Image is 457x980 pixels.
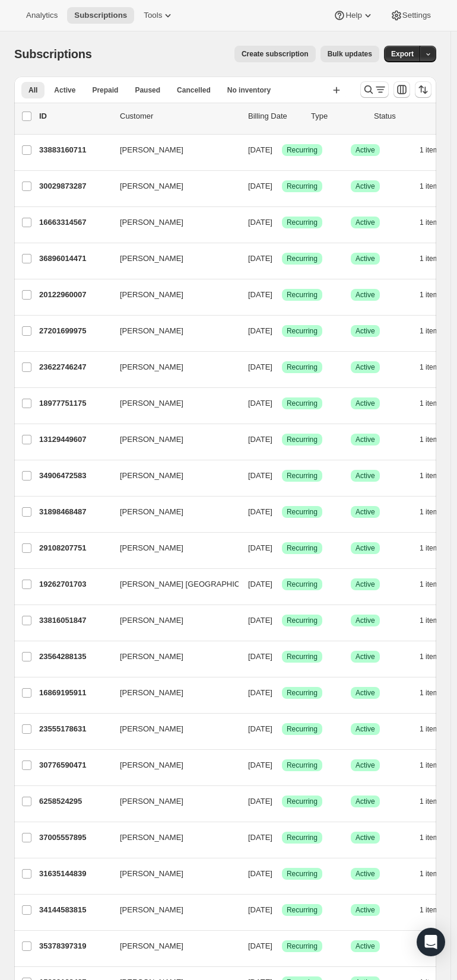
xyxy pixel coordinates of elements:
[420,178,452,195] button: 1 item
[287,580,318,589] span: Recurring
[120,796,183,807] span: [PERSON_NAME]
[120,615,183,626] span: [PERSON_NAME]
[120,361,183,373] span: [PERSON_NAME]
[420,648,452,665] button: 1 item
[248,110,302,122] p: Billing Date
[287,435,318,444] span: Recurring
[356,797,375,806] span: Active
[420,395,452,412] button: 1 item
[420,685,452,701] button: 1 item
[248,507,272,516] span: [DATE]
[39,578,110,590] p: 19262701703
[287,797,318,806] span: Recurring
[420,362,439,372] span: 1 item
[28,85,37,95] span: All
[248,399,272,408] span: [DATE]
[391,49,414,59] span: Export
[113,756,231,775] button: [PERSON_NAME]
[120,506,183,518] span: [PERSON_NAME]
[248,652,272,661] span: [DATE]
[356,761,375,770] span: Active
[120,325,183,337] span: [PERSON_NAME]
[248,145,272,154] span: [DATE]
[74,11,127,20] span: Subscriptions
[420,612,452,629] button: 1 item
[326,7,380,24] button: Help
[248,435,272,444] span: [DATE]
[39,687,110,699] p: 16869195911
[113,213,231,232] button: [PERSON_NAME]
[39,361,110,373] p: 23622746247
[311,110,364,122] div: Type
[120,759,183,771] span: [PERSON_NAME]
[420,142,452,158] button: 1 item
[420,688,439,698] span: 1 item
[356,218,375,227] span: Active
[287,905,318,915] span: Recurring
[113,611,231,630] button: [PERSON_NAME]
[113,141,231,160] button: [PERSON_NAME]
[248,543,272,552] span: [DATE]
[287,145,318,155] span: Recurring
[356,652,375,661] span: Active
[120,110,239,122] p: Customer
[39,253,110,265] p: 36896014471
[248,616,272,625] span: [DATE]
[248,580,272,588] span: [DATE]
[113,864,231,883] button: [PERSON_NAME]
[144,11,162,20] span: Tools
[287,507,318,517] span: Recurring
[120,180,183,192] span: [PERSON_NAME]
[356,290,375,300] span: Active
[39,325,110,337] p: 27201699975
[356,580,375,589] span: Active
[248,797,272,806] span: [DATE]
[120,651,183,663] span: [PERSON_NAME]
[248,724,272,733] span: [DATE]
[54,85,75,95] span: Active
[328,49,372,59] span: Bulk updates
[39,615,110,626] p: 33816051847
[113,792,231,811] button: [PERSON_NAME]
[287,254,318,263] span: Recurring
[248,761,272,769] span: [DATE]
[420,290,439,300] span: 1 item
[248,218,272,227] span: [DATE]
[227,85,271,95] span: No inventory
[39,144,110,156] p: 33883160711
[417,928,445,956] div: Open Intercom Messenger
[420,616,439,625] span: 1 item
[113,937,231,956] button: [PERSON_NAME]
[356,399,375,408] span: Active
[356,688,375,698] span: Active
[113,502,231,521] button: [PERSON_NAME]
[39,289,110,301] p: 20122960007
[420,797,439,806] span: 1 item
[356,326,375,336] span: Active
[420,467,452,484] button: 1 item
[14,47,92,61] span: Subscriptions
[19,7,65,24] button: Analytics
[39,470,110,482] p: 34906472583
[39,180,110,192] p: 30029873287
[287,362,318,372] span: Recurring
[287,399,318,408] span: Recurring
[356,833,375,842] span: Active
[420,326,439,336] span: 1 item
[420,652,439,661] span: 1 item
[420,359,452,376] button: 1 item
[420,399,439,408] span: 1 item
[384,46,421,62] button: Export
[420,250,452,267] button: 1 item
[356,145,375,155] span: Active
[420,580,439,589] span: 1 item
[420,145,439,155] span: 1 item
[356,869,375,879] span: Active
[287,471,318,481] span: Recurring
[92,85,118,95] span: Prepaid
[113,647,231,666] button: [PERSON_NAME]
[356,254,375,263] span: Active
[420,793,452,810] button: 1 item
[113,430,231,449] button: [PERSON_NAME]
[39,759,110,771] p: 30776590471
